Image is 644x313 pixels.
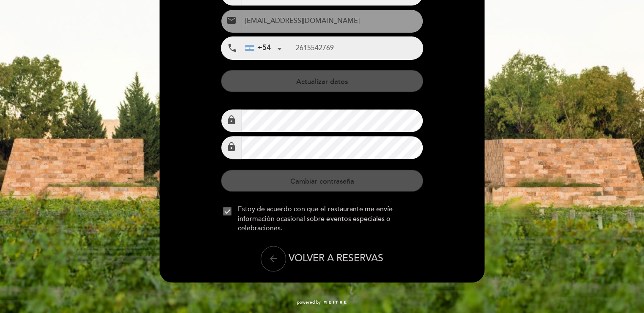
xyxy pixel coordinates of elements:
[268,254,278,264] i: arrow_back
[261,246,286,271] button: arrow_back
[245,42,271,53] div: +54
[242,10,422,32] input: Email
[227,43,237,53] i: local_phone
[295,37,422,59] input: Teléfono Móvil
[226,115,237,125] i: lock
[289,252,383,264] span: VOLVER A RESERVAS
[297,299,321,305] span: powered by
[221,70,423,92] button: Actualizar datos
[323,300,347,305] img: MEITRE
[238,204,421,234] span: Estoy de acuerdo con que el restaurante me envíe información ocasional sobre eventos especiales o...
[297,299,347,305] a: powered by
[226,142,237,152] i: lock
[221,170,423,192] button: Cambiar contraseña
[226,15,237,25] i: email
[242,37,284,59] div: Argentina: +54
